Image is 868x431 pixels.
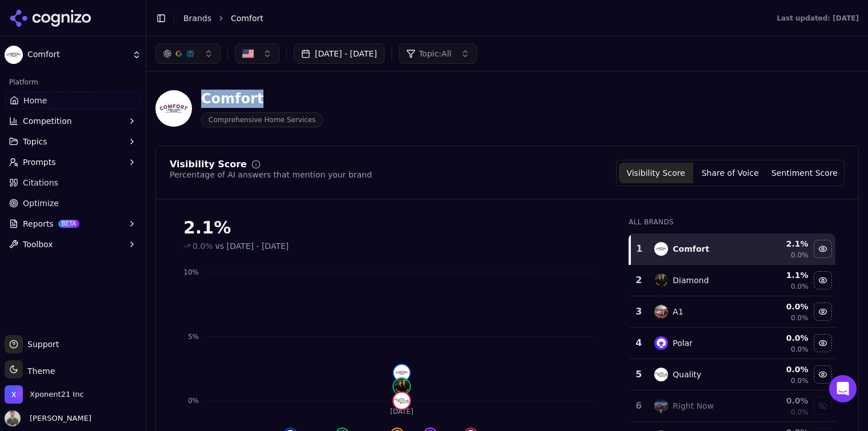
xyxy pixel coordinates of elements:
div: 2.1% [183,217,606,238]
span: 0.0% [791,313,809,323]
button: Show right now data [814,397,832,415]
div: Diamond [673,275,709,286]
span: Prompts [23,156,56,168]
div: A1 [673,306,683,317]
button: Hide quality data [814,365,832,384]
div: Platform [5,73,141,91]
span: Comfort [27,50,127,60]
div: 0.0 % [756,301,808,312]
span: Theme [23,366,55,376]
button: Topics [5,132,141,151]
div: 5 [634,368,643,381]
span: 0.0% [791,408,809,417]
div: Visibility Score [170,160,247,169]
span: Topics [23,136,47,147]
tspan: 0% [188,397,199,405]
span: Optimize [23,198,59,209]
span: Home [23,95,47,106]
img: Chuck McCarthy [5,410,21,426]
nav: breadcrumb [183,13,754,24]
img: polar [654,336,668,350]
div: Open Intercom Messenger [829,375,857,402]
img: Xponent21 Inc [5,385,23,404]
tr: 1comfortComfort2.1%0.0%Hide comfort data [630,233,835,265]
img: a1 [654,305,668,319]
img: right now [654,399,668,413]
a: Citations [5,174,141,192]
img: comfort [394,365,410,381]
button: Hide polar data [814,334,832,352]
span: 0.0% [193,240,213,252]
span: 0.0% [791,376,809,385]
div: 0.0 % [756,332,808,344]
img: comfort [654,242,668,256]
tspan: 10% [183,268,199,276]
div: Comfort [201,90,323,108]
button: Sentiment Score [767,163,842,183]
button: Open user button [5,410,91,426]
span: Competition [23,115,72,127]
img: diamond [654,273,668,287]
tr: 4polarPolar0.0%0.0%Hide polar data [630,328,835,359]
button: ReportsBETA [5,215,141,233]
div: 2 [634,273,643,287]
div: 4 [634,336,643,350]
img: quality [654,368,668,381]
tr: 3a1A10.0%0.0%Hide a1 data [630,296,835,328]
div: 1.1 % [756,269,808,281]
div: 6 [634,399,643,413]
button: [DATE] - [DATE] [294,43,385,64]
span: Xponent21 Inc [30,389,84,400]
a: Home [5,91,141,110]
img: Comfort [5,46,23,64]
span: Comfort [231,13,263,24]
button: Competition [5,112,141,130]
span: Reports [23,218,54,229]
span: Topic: All [419,48,451,59]
span: 0.0% [791,345,809,354]
tr: 2diamondDiamond1.1%0.0%Hide diamond data [630,265,835,296]
img: quality [394,393,410,409]
span: Support [23,339,59,350]
div: All Brands [629,217,835,227]
button: Visibility Score [619,163,693,183]
a: Brands [183,14,211,23]
div: 2.1 % [756,238,808,249]
div: 1 [635,242,643,256]
span: 0.0% [791,282,809,291]
div: Quality [673,369,701,380]
img: diamond [394,378,410,394]
tr: 6right nowRight Now0.0%0.0%Show right now data [630,390,835,422]
div: Percentage of AI answers that mention your brand [170,169,372,180]
span: Citations [23,177,58,188]
button: Prompts [5,153,141,171]
span: Comprehensive Home Services [201,112,323,127]
div: 0.0 % [756,364,808,375]
button: Share of Voice [693,163,767,183]
tspan: [DATE] [390,408,414,416]
button: Hide diamond data [814,271,832,289]
span: BETA [58,220,79,228]
tspan: 5% [188,333,199,341]
div: 3 [634,305,643,319]
span: vs [DATE] - [DATE] [215,240,289,252]
div: Right Now [673,400,714,412]
tr: 5qualityQuality0.0%0.0%Hide quality data [630,359,835,390]
button: Hide a1 data [814,303,832,321]
div: 0.0 % [756,395,808,406]
button: Open organization switcher [5,385,84,404]
div: Comfort [673,243,709,255]
img: United States [242,48,254,59]
button: Toolbox [5,235,141,253]
span: [PERSON_NAME] [25,413,91,424]
span: 0.0% [791,251,809,260]
button: Hide comfort data [814,240,832,258]
span: Toolbox [23,239,53,250]
a: Optimize [5,194,141,212]
div: Last updated: [DATE] [777,14,859,23]
img: Comfort [155,90,192,127]
div: Polar [673,337,693,349]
